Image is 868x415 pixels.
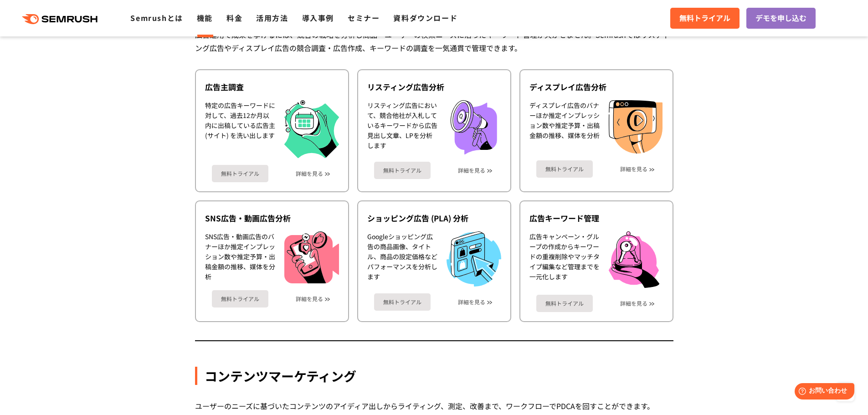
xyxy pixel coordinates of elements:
[447,231,501,287] img: ショッピング広告 (PLA) 分析
[212,165,268,182] a: 無料トライアル
[284,100,339,158] img: 広告主調査
[130,12,183,23] a: Semrushとは
[367,100,437,155] div: リスティング広告において、競合他社が入札しているキーワードから広告見出し文章、LPを分析します
[620,166,647,172] a: 詳細を見る
[256,12,288,23] a: 活用方法
[620,300,647,307] a: 詳細を見る
[679,12,730,24] span: 無料トライアル
[670,8,740,29] a: 無料トライアル
[374,162,431,179] a: 無料トライアル
[447,100,501,155] img: リスティング広告分析
[755,12,806,24] span: デモを申し込む
[284,231,339,283] img: SNS広告・動画広告分析
[367,213,501,224] div: ショッピング広告 (PLA) 分析
[529,231,600,288] div: 広告キャンペーン・グループの作成からキーワードの重複削除やマッチタイプ編集など管理までを一元化します
[348,12,380,23] a: セミナー
[205,213,339,224] div: SNS広告・動画広告分析
[529,213,663,224] div: 広告キーワード管理
[458,167,485,174] a: 詳細を見る
[367,231,437,287] div: Googleショッピング広告の商品画像、タイトル、商品の設定価格などパフォーマンスを分析します
[787,379,858,405] iframe: Help widget launcher
[296,170,323,177] a: 詳細を見る
[529,82,663,92] div: ディスプレイ広告分析
[609,100,663,154] img: ディスプレイ広告分析
[746,8,816,29] a: デモを申し込む
[195,28,673,55] div: 広告運用で成果を挙げるには、競合の戦略を分析し商品・ユーザーの検索ニーズに沿ったキーワード管理が欠かせません。Semrushではリスティング広告やディスプレイ広告の競合調査・広告作成、キーワード...
[393,12,457,23] a: 資料ダウンロード
[205,82,339,92] div: 広告主調査
[536,295,593,312] a: 無料トライアル
[458,299,485,305] a: 詳細を見る
[302,12,334,23] a: 導入事例
[536,160,593,178] a: 無料トライアル
[197,12,213,23] a: 機能
[226,12,242,23] a: 料金
[195,400,673,413] div: ユーザーのニーズに基づいたコンテンツのアイディア出しからライティング、測定、改善まで、ワークフローでPDCAを回すことができます。
[374,293,431,311] a: 無料トライアル
[609,231,660,288] img: 広告キーワード管理
[205,100,275,158] div: 特定の広告キーワードに対して、過去12か月以内に出稿している広告主 (サイト) を洗い出します
[296,296,323,302] a: 詳細を見る
[205,231,275,283] div: SNS広告・動画広告のバナーほか推定インプレッション数や推定予算・出稿金額の推移、媒体を分析
[195,367,673,385] div: コンテンツマーケティング
[529,100,600,154] div: ディスプレイ広告のバナーほか推定インプレッション数や推定予算・出稿金額の推移、媒体を分析
[367,82,501,92] div: リスティング広告分析
[212,290,268,307] a: 無料トライアル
